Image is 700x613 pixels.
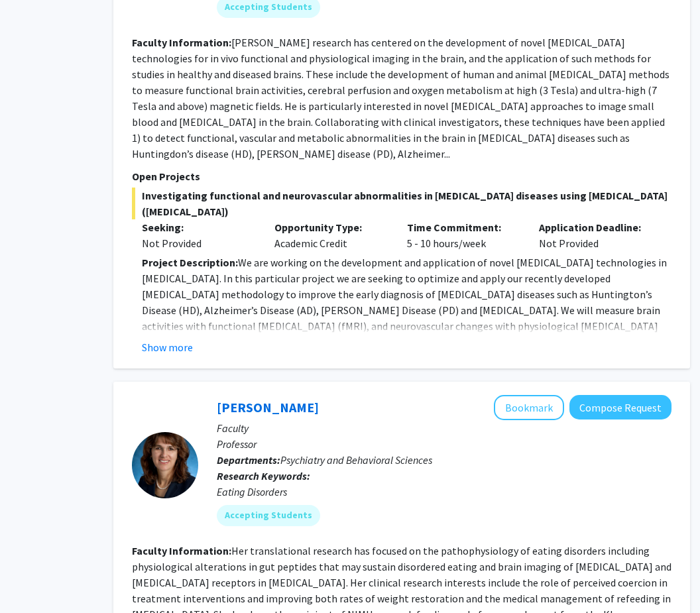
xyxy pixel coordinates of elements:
[217,454,280,467] b: Departments:
[217,437,671,453] p: Professor
[407,220,520,236] p: Time Commitment:
[217,470,310,483] b: Research Keywords:
[569,396,671,420] button: Compose Request to Angela Guarda
[132,188,671,220] span: Investigating functional and neurovascular abnormalities in [MEDICAL_DATA] diseases using [MEDICA...
[264,220,397,252] div: Academic Credit
[142,340,193,356] button: Show more
[217,421,671,437] p: Faculty
[132,169,671,185] p: Open Projects
[217,484,671,500] div: Eating Disorders
[132,36,670,161] fg-read-more: [PERSON_NAME] research has centered on the development of novel [MEDICAL_DATA] technologies for i...
[10,553,56,603] iframe: Chat
[539,220,652,236] p: Application Deadline:
[142,255,671,351] p: We are working on the development and application of novel [MEDICAL_DATA] technologies in [MEDICA...
[397,220,530,252] div: 5 - 10 hours/week
[142,236,255,252] div: Not Provided
[274,220,387,236] p: Opportunity Type:
[132,545,231,558] b: Faculty Information:
[494,396,564,421] button: Add Angela Guarda to Bookmarks
[142,220,255,236] p: Seeking:
[132,36,231,50] b: Faculty Information:
[529,220,662,252] div: Not Provided
[142,256,238,270] strong: Project Description:
[217,506,320,527] mat-chip: Accepting Students
[217,400,319,416] a: [PERSON_NAME]
[280,454,432,467] span: Psychiatry and Behavioral Sciences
